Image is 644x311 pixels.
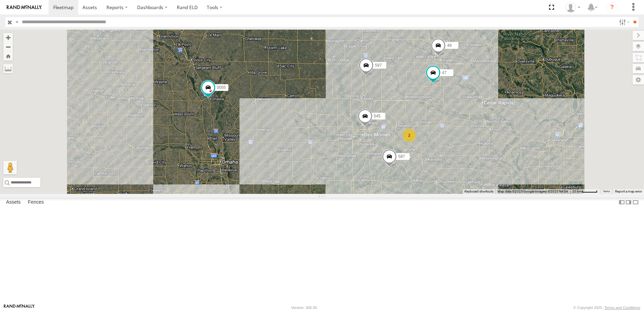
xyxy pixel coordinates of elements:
[291,306,317,310] div: Version: 306.00
[402,129,416,142] div: 2
[398,154,405,159] span: 587
[3,161,17,174] button: Drag Pegman onto the map to open Street View
[563,2,583,12] div: Tim Zylstra
[375,63,382,68] span: 597
[572,189,582,193] span: 20 km
[25,198,47,207] label: Fences
[570,189,600,194] button: Map Scale: 20 km per 43 pixels
[497,189,568,193] span: Map data ©2025 Google Imagery ©2025 NASA
[607,2,617,13] i: ?
[217,85,226,90] span: 0055
[625,198,632,207] label: Dock Summary Table to the Right
[374,114,381,118] span: 545
[464,189,493,194] button: Keyboard shortcuts
[447,43,451,48] span: 48
[7,5,42,10] img: rand-logo.svg
[14,17,20,27] label: Search Query
[633,75,644,84] label: Map Settings
[3,64,13,73] label: Measure
[616,17,631,27] label: Search Filter Options
[605,306,640,310] a: Terms and Conditions
[573,306,640,310] div: © Copyright 2025 -
[3,42,13,51] button: Zoom out
[4,304,35,311] a: Visit our Website
[618,198,625,207] label: Dock Summary Table to the Left
[3,33,13,42] button: Zoom in
[442,70,446,75] span: 47
[3,51,13,61] button: Zoom Home
[632,198,639,207] label: Hide Summary Table
[615,189,642,193] a: Report a map error
[3,198,24,207] label: Assets
[603,190,610,193] a: Terms (opens in new tab)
